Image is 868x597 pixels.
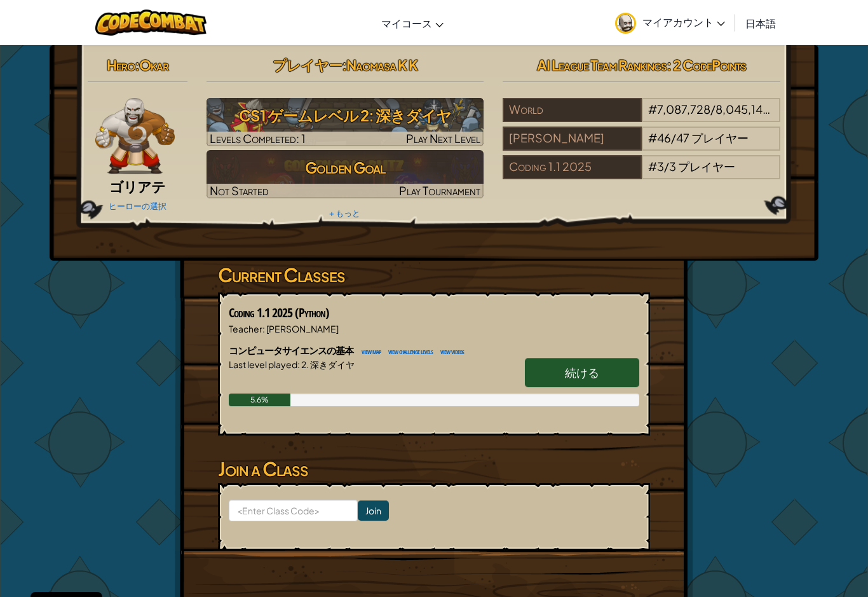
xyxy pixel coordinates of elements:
a: Play Next Level [207,98,484,146]
span: # [648,159,657,174]
div: World [503,98,641,122]
a: + もっと [329,208,360,218]
span: [PERSON_NAME] [265,323,339,334]
span: Last level played [229,359,297,370]
span: 深きダイヤ [309,359,355,370]
span: 3 [657,159,664,174]
span: (Python) [295,304,329,321]
a: Coding 1.1 2025#3/3プレイヤー [503,167,780,182]
img: CS1 ゲームレベル 2: 深きダイヤ [207,98,484,146]
h3: Join a Class [218,455,650,483]
span: マイアカウント [642,15,725,29]
input: Join [358,500,389,521]
span: 続ける [565,365,599,380]
a: マイコース [375,6,450,40]
span: / [671,130,676,145]
a: [PERSON_NAME]#46/47プレイヤー [503,139,780,153]
a: view map [355,345,381,357]
span: # [648,102,657,116]
span: プレイヤー [678,159,735,174]
img: CodeCombat logo [95,10,207,36]
span: 2. [300,359,309,370]
img: avatar [615,13,636,34]
div: [PERSON_NAME] [503,127,641,151]
span: Okar [139,56,168,74]
h3: Current Classes [218,261,650,289]
a: view videos [434,345,464,357]
span: プレイヤー [771,102,829,116]
span: ゴリアテ [109,177,165,195]
span: : [297,359,300,370]
span: 46 [657,130,671,145]
h3: CS1 ゲームレベル 2: 深きダイヤ [207,101,484,130]
span: Teacher [229,323,262,334]
span: Play Tournament [399,183,480,198]
img: Golden Goal [207,150,484,198]
a: マイアカウント [609,3,731,43]
span: 47 [676,130,689,145]
span: Play Next Level [406,131,480,146]
div: Coding 1.1 2025 [503,155,641,179]
span: 8,045,149 [715,102,770,116]
a: Golden GoalNot StartedPlay Tournament [207,150,484,198]
span: 7,087,728 [657,102,710,116]
span: Coding 1.1 2025 [229,304,295,321]
span: AI League Team Rankings [537,56,667,74]
span: Not Started [210,183,269,198]
span: : [342,56,346,74]
span: Naomasa K K [346,56,417,74]
a: view challenge levels [382,345,433,357]
span: / [710,102,715,116]
span: Hero [107,56,135,74]
span: : [135,56,139,74]
span: プレイヤー [273,56,342,74]
input: <Enter Class Code> [229,500,358,521]
span: Levels Completed: 1 [210,131,306,146]
span: 日本語 [745,17,776,30]
div: 5.6% [229,394,290,406]
a: World#7,087,728/8,045,149プレイヤー [503,110,780,125]
span: : [262,323,265,334]
h3: Golden Goal [207,153,484,182]
span: コンピュータサイエンスの基本 [229,344,355,357]
span: 3 [669,159,676,174]
img: goliath-pose.png [95,98,175,174]
span: : 2 CodePoints [667,56,746,74]
span: / [664,159,669,174]
a: 日本語 [739,6,782,40]
span: マイコース [381,17,432,30]
span: プレイヤー [691,130,749,145]
a: ヒーローの選択 [109,201,166,211]
span: # [648,130,657,145]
